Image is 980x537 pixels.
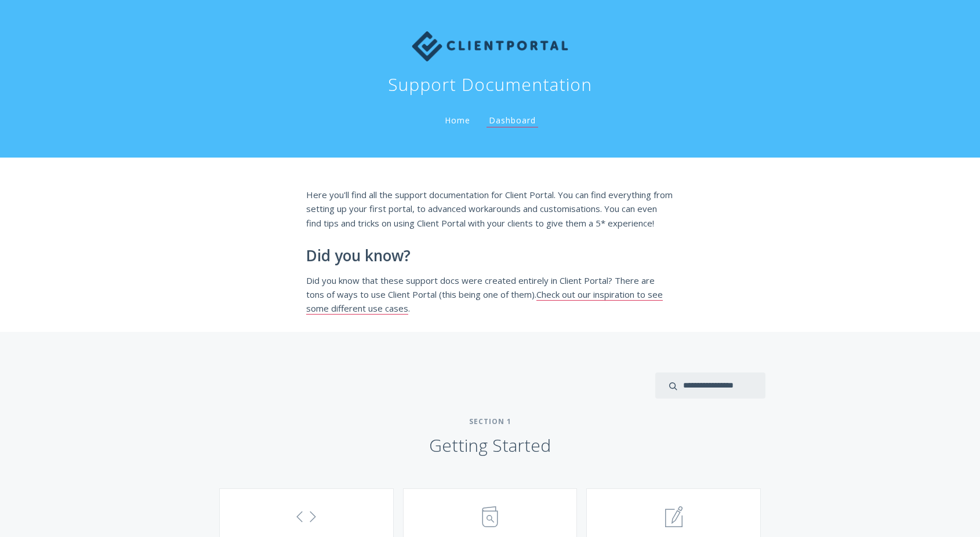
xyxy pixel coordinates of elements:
[306,247,674,265] h2: Did you know?
[655,372,765,399] input: search input
[306,188,674,230] p: Here you'll find all the support documentation for Client Portal. You can find everything from se...
[487,115,538,127] a: Dashboard
[442,115,473,126] a: Home
[388,73,592,96] h1: Support Documentation
[306,273,674,316] p: Did you know that these support docs were created entirely in Client Portal? There are tons of wa...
